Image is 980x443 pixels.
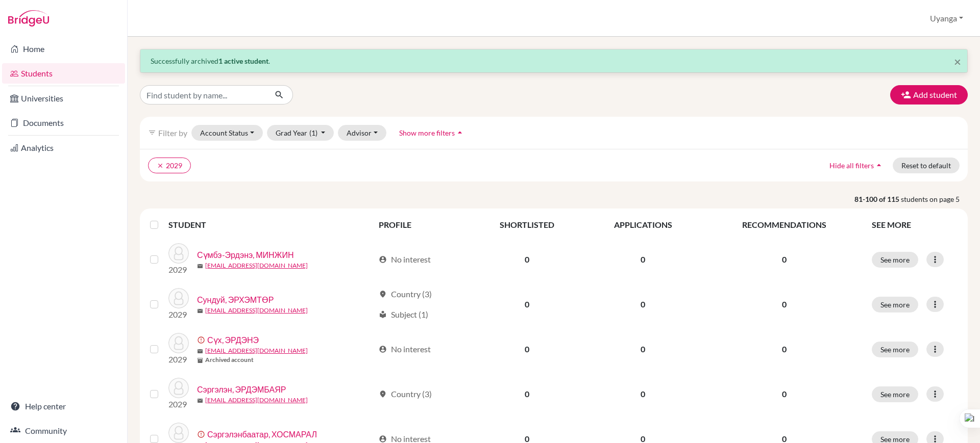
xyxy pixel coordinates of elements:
[954,54,961,69] span: ×
[379,308,428,321] div: Subject (1)
[205,396,308,405] a: [EMAIL_ADDRESS][DOMAIN_NAME]
[207,334,259,346] a: Сүх, ЭРДЭНЭ
[8,10,49,27] img: Bridge-U
[205,306,308,315] a: [EMAIL_ADDRESS][DOMAIN_NAME]
[874,160,884,170] i: arrow_drop_up
[168,243,189,264] img: Сүмбэ-Эрдэнэ, МИНЖИН
[197,383,286,396] a: Сэргэлэн, ЭРДЭМБАЯР
[471,213,583,237] th: SHORTLISTED
[2,138,125,158] a: Analytics
[197,308,203,314] span: mail
[583,237,702,282] td: 0
[379,255,387,264] span: account_circle
[471,372,583,416] td: 0
[197,348,203,354] span: mail
[709,298,860,310] p: 0
[168,398,189,410] p: 2029
[168,333,189,353] img: Сүх, ЭРДЭНЭ
[709,343,860,355] p: 0
[197,294,274,306] a: Сундуй, ЭРХЭМТӨР
[148,128,156,137] i: filter_list
[168,378,189,398] img: Сэргэлэн, ЭРДЭМБАЯР
[205,346,308,355] a: [EMAIL_ADDRESS][DOMAIN_NAME]
[2,63,125,84] a: Students
[2,113,125,133] a: Documents
[379,288,432,300] div: Country (3)
[197,263,203,269] span: mail
[901,194,968,204] span: students on page 5
[583,327,702,372] td: 0
[168,264,189,276] p: 2029
[829,161,874,170] span: Hide all filters
[2,39,125,59] a: Home
[168,213,373,237] th: STUDENT
[583,213,702,237] th: APPLICATIONS
[379,253,431,266] div: No interest
[866,213,964,237] th: SEE MORE
[893,158,960,173] button: Reset to default
[872,386,918,402] button: See more
[379,310,387,319] span: local_library
[379,388,432,400] div: Country (3)
[954,56,961,68] button: Close
[703,213,866,237] th: RECOMMENDATIONS
[197,430,207,438] span: error_outline
[379,290,387,298] span: location_on
[157,162,164,169] i: clear
[872,252,918,268] button: See more
[218,57,268,65] strong: 1 active student
[471,282,583,327] td: 0
[2,396,125,416] a: Help center
[455,127,465,138] i: arrow_drop_up
[168,288,189,308] img: Сундуй, ЭРХЭМТӨР
[379,345,387,353] span: account_circle
[821,158,893,173] button: Hide all filtersarrow_drop_up
[168,308,189,321] p: 2029
[471,327,583,372] td: 0
[197,357,203,363] span: inventory_2
[309,128,317,137] span: (1)
[890,85,968,105] button: Add student
[390,125,474,141] button: Show more filtersarrow_drop_up
[399,128,455,137] span: Show more filters
[267,125,334,141] button: Grad Year(1)
[197,336,207,344] span: error_outline
[197,249,293,261] a: Сүмбэ-Эрдэнэ, МИНЖИН
[338,125,386,141] button: Advisor
[709,388,860,400] p: 0
[379,435,387,443] span: account_circle
[925,9,968,28] button: Uyanga
[168,353,189,366] p: 2029
[168,423,189,443] img: Сэргэлэнбаатар, ХОСМАРАЛ
[872,342,918,357] button: See more
[140,85,266,105] input: Find student by name...
[151,56,957,66] p: Successfully archived .
[709,253,860,266] p: 0
[373,213,471,237] th: PROFILE
[207,428,317,440] a: Сэргэлэнбаатар, ХОСМАРАЛ
[872,297,918,312] button: See more
[379,390,387,398] span: location_on
[148,158,191,173] button: clear2029
[158,128,187,138] span: Filter by
[471,237,583,282] td: 0
[197,398,203,404] span: mail
[2,88,125,109] a: Universities
[205,261,308,270] a: [EMAIL_ADDRESS][DOMAIN_NAME]
[2,421,125,441] a: Community
[854,194,901,204] strong: 81-100 of 115
[205,355,254,364] b: Archived account
[583,372,702,416] td: 0
[379,343,431,355] div: No interest
[191,125,263,141] button: Account Status
[583,282,702,327] td: 0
